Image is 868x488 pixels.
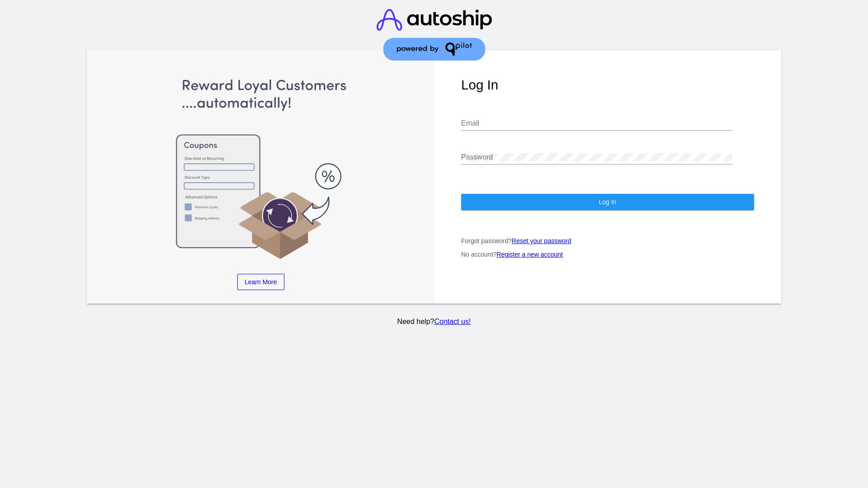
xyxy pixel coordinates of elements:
[512,237,571,244] a: Reset your password
[85,318,783,326] p: Need help?
[461,119,732,127] input: Email
[237,274,284,290] a: Learn More
[461,77,754,93] h1: Log In
[114,77,407,260] img: Apply Coupons Automatically to Scheduled Orders with QPilot
[245,278,277,286] span: Learn More
[461,194,754,210] button: Log In
[497,251,563,258] a: Register a new account
[461,237,754,244] p: Forgot password?
[461,251,754,258] p: No account?
[434,318,471,325] a: Contact us!
[599,198,616,206] span: Log In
